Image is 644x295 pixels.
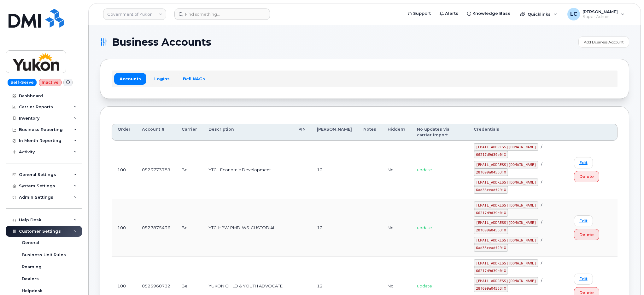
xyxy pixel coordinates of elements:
th: Account # [136,124,176,141]
code: [EMAIL_ADDRESS][DOMAIN_NAME] [474,201,538,209]
span: / [541,278,542,283]
span: update [417,283,432,288]
span: Delete [579,173,594,179]
td: 12 [311,141,358,199]
a: Logins [149,73,175,84]
code: 6ad33ceadf29!X [474,244,508,252]
td: Bell [176,199,203,257]
th: Notes [358,124,382,141]
a: Edit [574,157,593,168]
th: Carrier [176,124,203,141]
td: No [382,141,411,199]
code: [EMAIL_ADDRESS][DOMAIN_NAME] [474,277,538,285]
a: Accounts [114,73,146,84]
td: 100 [112,141,136,199]
span: Delete [579,232,594,238]
td: Bell [176,141,203,199]
td: 0523773789 [136,141,176,199]
code: [EMAIL_ADDRESS][DOMAIN_NAME] [474,143,538,151]
span: / [541,179,542,184]
th: Credentials [468,124,568,141]
code: 28f099a04563!X [474,285,508,292]
code: [EMAIL_ADDRESS][DOMAIN_NAME] [474,237,538,244]
code: 6ad33ceadf29!X [474,186,508,194]
th: Order [112,124,136,141]
span: update [417,225,432,230]
code: [EMAIL_ADDRESS][DOMAIN_NAME] [474,219,538,227]
button: Delete [574,229,599,240]
td: 12 [311,199,358,257]
code: 66217d9d39e0!X [474,267,508,275]
th: PIN [293,124,311,141]
code: [EMAIL_ADDRESS][DOMAIN_NAME] [474,259,538,267]
th: Hidden? [382,124,411,141]
a: Bell NAGs [178,73,210,84]
code: 28f099a04563!X [474,168,508,176]
span: / [541,237,542,242]
span: / [541,202,542,207]
span: Business Accounts [112,37,211,47]
code: 66217d9d39e0!X [474,209,508,217]
a: Edit [574,215,593,226]
span: / [541,144,542,149]
button: Delete [574,171,599,182]
span: / [541,220,542,225]
td: YTG-HPW-PMD-W5-CUSTODIAL [203,199,293,257]
code: 66217d9d39e0!X [474,151,508,158]
td: 100 [112,199,136,257]
span: / [541,260,542,265]
code: [EMAIL_ADDRESS][DOMAIN_NAME] [474,161,538,168]
a: Add Business Account [578,37,629,48]
th: Description [203,124,293,141]
th: No updates via carrier import [411,124,468,141]
td: 0527875436 [136,199,176,257]
th: [PERSON_NAME] [311,124,358,141]
td: YTG - Economic Development [203,141,293,199]
a: Edit [574,274,593,285]
span: / [541,162,542,167]
td: No [382,199,411,257]
code: [EMAIL_ADDRESS][DOMAIN_NAME] [474,179,538,186]
code: 28f099a04563!X [474,227,508,234]
span: update [417,167,432,172]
